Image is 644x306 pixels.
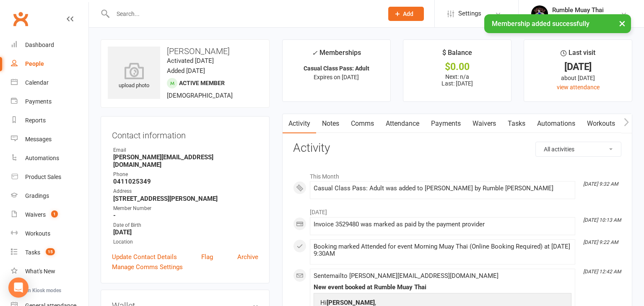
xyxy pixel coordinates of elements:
[46,248,55,255] span: 15
[51,210,58,218] span: 1
[25,98,52,105] div: Payments
[113,178,258,185] strong: 0411025349
[201,252,213,262] a: Flag
[11,224,88,243] a: Workouts
[25,192,49,199] div: Gradings
[283,114,316,133] a: Activity
[458,4,481,23] span: Settings
[316,114,345,133] a: Notes
[425,114,467,133] a: Payments
[11,92,88,111] a: Payments
[11,54,88,73] a: People
[10,8,31,29] a: Clubworx
[113,171,258,179] div: Phone
[531,5,548,22] img: thumb_image1688088946.png
[314,272,499,280] span: Sent email to [PERSON_NAME][EMAIL_ADDRESS][DOMAIN_NAME]
[113,146,258,154] div: Email
[8,277,29,298] div: Open Intercom Messenger
[312,49,317,57] i: ✓
[388,7,424,21] button: Add
[110,8,377,20] input: Search...
[25,155,59,161] div: Automations
[552,6,604,14] div: Rumble Muay Thai
[403,10,413,17] span: Add
[502,114,531,133] a: Tasks
[113,153,258,169] strong: [PERSON_NAME][EMAIL_ADDRESS][DOMAIN_NAME]
[314,185,571,192] div: Casual Class Pass: Adult was added to [PERSON_NAME] by Rumble [PERSON_NAME]
[293,168,621,181] li: This Month
[380,114,425,133] a: Attendance
[304,65,369,72] strong: Casual Class Pass: Adult
[237,252,258,262] a: Archive
[345,114,380,133] a: Comms
[25,249,40,256] div: Tasks
[167,67,205,75] time: Added [DATE]
[532,62,624,71] div: [DATE]
[11,36,88,54] a: Dashboard
[11,168,88,187] a: Product Sales
[25,60,44,67] div: People
[112,127,258,140] h3: Contact information
[442,47,472,62] div: $ Balance
[25,136,52,143] div: Messages
[411,62,504,71] div: $0.00
[113,221,258,229] div: Date of Birth
[113,238,258,246] div: Location
[11,130,88,149] a: Messages
[615,14,630,32] button: ×
[179,80,225,86] span: Active member
[113,228,258,236] strong: [DATE]
[25,230,50,237] div: Workouts
[113,187,258,195] div: Address
[108,47,262,56] h3: [PERSON_NAME]
[25,211,46,218] div: Waivers
[467,114,502,133] a: Waivers
[583,269,621,275] i: [DATE] 12:42 AM
[314,221,571,228] div: Invoice 3529480 was marked as paid by the payment provider
[167,92,233,99] span: [DEMOGRAPHIC_DATA]
[411,73,504,87] p: Next: n/a Last: [DATE]
[583,239,618,245] i: [DATE] 9:22 AM
[25,41,54,48] div: Dashboard
[113,205,258,213] div: Member Number
[312,47,361,63] div: Memberships
[11,149,88,168] a: Automations
[11,187,88,205] a: Gradings
[11,243,88,262] a: Tasks 15
[531,114,581,133] a: Automations
[532,73,624,83] div: about [DATE]
[11,262,88,281] a: What's New
[25,79,49,86] div: Calendar
[112,252,177,262] a: Update Contact Details
[583,181,618,187] i: [DATE] 9:32 AM
[25,117,46,124] div: Reports
[11,205,88,224] a: Waivers 1
[314,243,571,257] div: Booking marked Attended for event Morning Muay Thai (Online Booking Required) at [DATE] 9:30AM
[11,73,88,92] a: Calendar
[112,262,183,272] a: Manage Comms Settings
[293,203,621,217] li: [DATE]
[552,14,604,21] div: Rumble Muay Thai
[25,268,55,275] div: What's New
[167,57,214,65] time: Activated [DATE]
[11,111,88,130] a: Reports
[581,114,621,133] a: Workouts
[557,84,600,91] a: view attendance
[561,47,595,62] div: Last visit
[583,217,621,223] i: [DATE] 10:13 AM
[113,195,258,202] strong: [STREET_ADDRESS][PERSON_NAME]
[293,142,621,155] h3: Activity
[108,62,160,90] div: upload photo
[25,174,61,180] div: Product Sales
[314,284,571,291] div: New event booked at Rumble Muay Thai
[484,14,631,33] div: Membership added successfully
[314,74,359,80] span: Expires on [DATE]
[113,212,258,219] strong: -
